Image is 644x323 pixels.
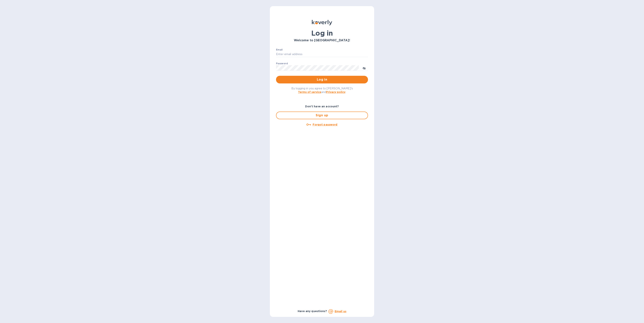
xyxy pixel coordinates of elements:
h1: Log in [276,29,368,37]
u: Forgot password [313,123,337,126]
span: Log in [279,77,365,82]
a: Email us [335,310,346,313]
a: Privacy policy [326,91,345,94]
button: Sign up [276,112,368,119]
label: Password [276,62,288,65]
button: toggle password visibility [360,64,368,72]
b: Have any questions? [298,310,327,313]
b: Don't have an account? [305,105,339,108]
a: Terms of service [298,91,321,94]
span: Sign up [279,113,365,118]
span: By logging in you agree to [PERSON_NAME]'s and . [291,87,353,94]
h3: Welcome to [GEOGRAPHIC_DATA]! [276,39,368,42]
label: Email [276,49,283,51]
input: Enter email address [276,51,368,57]
img: Koverly [312,20,332,25]
button: Log in [276,76,368,83]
